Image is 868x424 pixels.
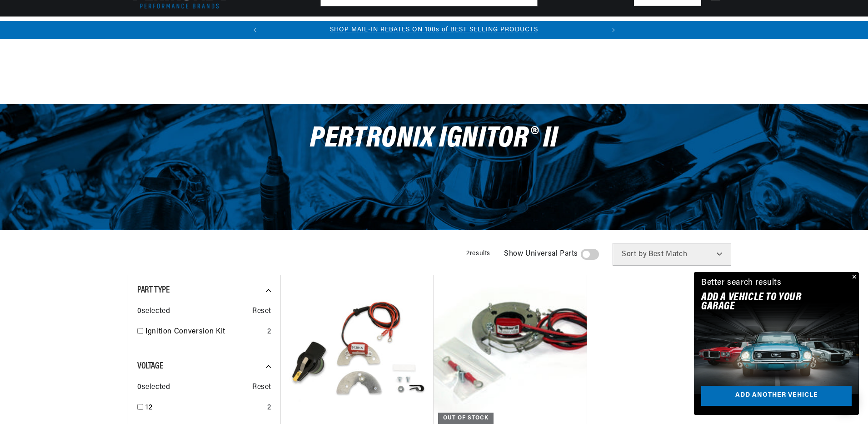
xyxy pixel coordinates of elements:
[137,286,170,295] span: Part Type
[392,17,444,38] summary: Engine Swaps
[252,382,271,394] span: Reset
[264,25,604,35] div: 1 of 2
[267,402,271,414] div: 2
[145,326,264,338] a: Ignition Conversion Kit
[264,25,604,35] div: Announcement
[510,17,574,38] summary: Spark Plug Wires
[613,243,731,266] select: Sort by
[276,17,392,38] summary: Headers, Exhausts & Components
[145,402,264,414] a: 12
[622,251,647,258] span: Sort by
[604,21,623,39] button: Translation missing: en.sections.announcements.next_announcement
[466,250,490,257] span: 2 results
[685,17,740,39] summary: Product Support
[848,272,859,283] button: Close
[105,21,763,39] slideshow-component: Translation missing: en.sections.announcements.announcement_bar
[310,124,558,154] span: PerTronix Ignitor® II
[504,248,578,260] span: Show Universal Parts
[701,293,829,312] h2: Add A VEHICLE to your garage
[701,277,782,290] div: Better search results
[252,306,271,318] span: Reset
[128,17,201,38] summary: Ignition Conversions
[701,386,852,406] a: Add another vehicle
[444,17,510,38] summary: Battery Products
[137,382,170,394] span: 0 selected
[267,326,271,338] div: 2
[574,17,621,38] summary: Motorcycle
[246,21,264,39] button: Translation missing: en.sections.announcements.previous_announcement
[330,26,538,33] a: SHOP MAIL-IN REBATES ON 100s of BEST SELLING PRODUCTS
[137,306,170,318] span: 0 selected
[137,362,163,371] span: Voltage
[201,17,276,38] summary: Coils & Distributors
